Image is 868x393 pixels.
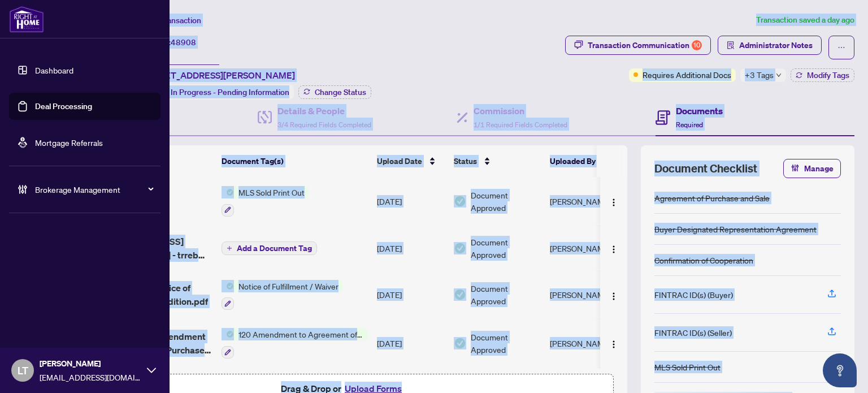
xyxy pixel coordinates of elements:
span: Document Checklist [654,161,757,176]
span: solution [727,41,735,49]
td: [PERSON_NAME] [545,226,630,271]
button: Status IconNotice of Fulfillment / Waiver [222,280,343,310]
button: Logo [605,286,623,304]
span: plus [227,245,232,251]
button: Add a Document Tag [222,241,317,255]
th: Status [449,145,545,177]
th: Upload Date [372,145,449,177]
button: Add a Document Tag [222,241,317,256]
h4: Documents [676,104,723,118]
button: Transaction Communication10 [565,36,711,55]
span: 1/1 Required Fields Completed [474,120,567,129]
img: Document Status [454,337,466,349]
div: Status: [140,84,294,100]
td: [DATE] [372,177,449,226]
span: Administrator Notes [739,36,813,54]
img: Document Status [454,242,466,254]
div: FINTRAC ID(s) (Seller) [654,326,732,339]
img: Logo [609,198,618,207]
span: Notice of Fulfillment / Waiver [234,280,343,292]
img: Status Icon [222,280,234,292]
div: FINTRAC ID(s) (Buyer) [654,288,733,301]
img: Document Status [454,195,466,208]
button: Administrator Notes [718,36,822,55]
td: [DATE] [372,319,449,368]
span: 3/4 Required Fields Completed [277,120,371,129]
button: Manage [783,159,841,178]
button: Logo [605,239,623,257]
span: Document Approved [471,189,541,214]
img: Logo [609,340,618,349]
div: Agreement of Purchase and Sale [654,192,770,204]
span: ellipsis [837,44,845,51]
img: Logo [609,292,618,301]
div: 10 [692,40,702,50]
span: Document Approved [471,282,541,307]
div: Confirmation of Cooperation [654,254,753,266]
div: Transaction Communication [588,36,702,54]
img: logo [9,6,44,33]
span: Brokerage Management [35,183,153,196]
span: +3 Tags [745,68,774,81]
span: In Progress - Pending Information [171,87,289,97]
span: [PERSON_NAME] [40,357,141,370]
h4: Details & People [277,104,371,118]
td: [PERSON_NAME] [545,271,630,319]
span: MLS Sold Print Out [234,186,309,198]
button: Open asap [823,353,857,387]
span: Status [454,155,477,167]
img: Status Icon [222,328,234,340]
article: Transaction saved a day ago [756,14,854,27]
img: Document Status [454,288,466,301]
span: [EMAIL_ADDRESS][DOMAIN_NAME] [40,371,141,383]
span: 48908 [171,37,196,47]
th: Document Tag(s) [217,145,372,177]
span: Modify Tags [807,71,849,79]
button: Logo [605,334,623,352]
th: Uploaded By [545,145,630,177]
button: Logo [605,192,623,210]
button: Status Icon120 Amendment to Agreement of Purchase and Sale [222,328,368,359]
img: Status Icon [222,186,234,198]
td: [DATE] [372,226,449,271]
td: [PERSON_NAME] [545,177,630,226]
div: Buyer Designated Representation Agreement [654,223,817,235]
button: Change Status [298,85,371,99]
span: Add a Document Tag [237,244,312,252]
span: down [776,72,782,78]
button: Status IconMLS Sold Print Out [222,186,309,217]
span: Required [676,120,703,129]
button: Modify Tags [791,68,854,82]
span: [STREET_ADDRESS][PERSON_NAME] [140,68,295,82]
span: Document Approved [471,331,541,356]
span: Document Approved [471,236,541,261]
td: [PERSON_NAME] [545,319,630,368]
a: Deal Processing [35,101,92,111]
span: View Transaction [141,15,201,25]
img: Logo [609,245,618,254]
td: [DATE] [372,271,449,319]
a: Dashboard [35,65,73,75]
a: Mortgage Referrals [35,137,103,148]
div: MLS Sold Print Out [654,361,721,373]
span: Requires Additional Docs [643,68,731,81]
span: 120 Amendment to Agreement of Purchase and Sale [234,328,368,340]
span: Manage [804,159,834,178]
h4: Commission [474,104,567,118]
span: Change Status [315,88,366,96]
span: Upload Date [377,155,422,167]
span: LT [18,362,28,378]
